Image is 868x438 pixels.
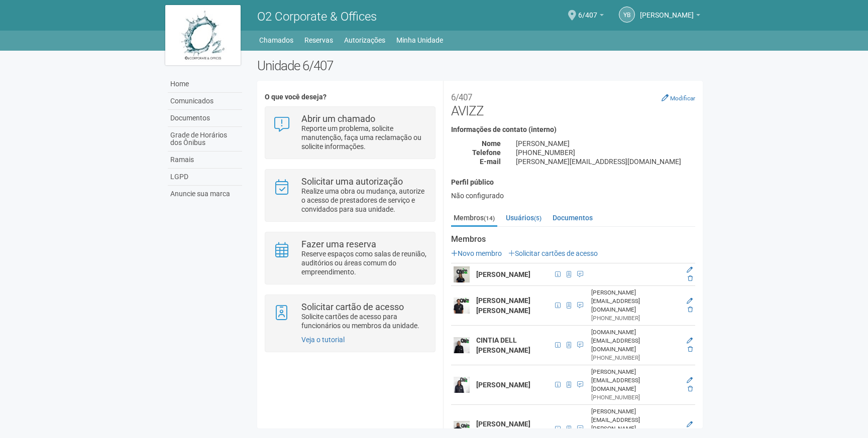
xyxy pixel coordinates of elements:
[257,58,703,73] h2: Unidade 6/407
[472,149,501,157] strong: Telefone
[687,377,693,384] a: Editar membro
[482,139,501,148] strong: Nome
[476,297,530,315] strong: [PERSON_NAME] [PERSON_NAME]
[591,328,680,354] div: [DOMAIN_NAME][EMAIL_ADDRESS][DOMAIN_NAME]
[640,13,700,21] a: [PERSON_NAME]
[273,240,427,276] a: Fazer uma reserva Reserve espaços como salas de reunião, auditórios ou áreas comum do empreendime...
[476,381,530,389] strong: [PERSON_NAME]
[304,33,333,47] a: Reservas
[591,393,680,402] div: [PHONE_NUMBER]
[484,215,495,222] small: (14)
[168,169,242,186] a: LGPD
[451,126,695,133] h4: Informações de contato (interno)
[168,110,242,127] a: Documentos
[688,385,693,392] a: Excluir membro
[257,10,377,24] span: O2 Corporate & Offices
[687,337,693,344] a: Editar membro
[687,298,693,305] a: Editar membro
[451,88,695,118] h2: AVIZZ
[550,210,595,225] a: Documentos
[687,421,693,428] a: Editar membro
[344,33,385,47] a: Autorizações
[619,7,635,23] a: YB
[301,312,427,330] p: Solicite cartões de acesso para funcionários ou membros da unidade.
[451,249,502,257] a: Novo membro
[301,239,376,249] strong: Fazer uma reserva
[454,421,470,437] img: user.png
[640,2,694,19] span: Yuri Barbosa
[168,127,242,152] a: Grade de Horários dos Ônibus
[259,33,293,47] a: Chamados
[454,266,470,282] img: user.png
[688,306,693,313] a: Excluir membro
[265,93,435,101] h4: O que você deseja?
[508,249,598,257] a: Solicitar cartões de acesso
[301,336,345,344] a: Veja o tutorial
[508,139,703,148] div: [PERSON_NAME]
[534,215,541,222] small: (5)
[503,210,544,225] a: Usuários(5)
[688,275,693,282] a: Excluir membro
[591,368,680,393] div: [PERSON_NAME][EMAIL_ADDRESS][DOMAIN_NAME]
[301,176,403,187] strong: Solicitar uma autorização
[578,2,597,19] span: 6/407
[670,95,695,102] small: Modificar
[168,93,242,110] a: Comunicados
[168,186,242,202] a: Anuncie sua marca
[301,302,404,312] strong: Solicitar cartão de acesso
[301,249,427,276] p: Reserve espaços como salas de reunião, auditórios ou áreas comum do empreendimento.
[301,124,427,151] p: Reporte um problema, solicite manutenção, faça uma reclamação ou solicite informações.
[688,346,693,353] a: Excluir membro
[508,148,703,157] div: [PHONE_NUMBER]
[301,113,375,124] strong: Abrir um chamado
[451,92,472,102] small: 6/407
[168,152,242,169] a: Ramais
[451,179,695,186] h4: Perfil público
[451,210,497,227] a: Membros(14)
[591,354,680,362] div: [PHONE_NUMBER]
[454,337,470,353] img: user.png
[476,420,530,438] strong: [PERSON_NAME] [PERSON_NAME]
[454,298,470,314] img: user.png
[687,266,693,273] a: Editar membro
[476,336,530,354] strong: CINTIA DELL [PERSON_NAME]
[476,270,530,278] strong: [PERSON_NAME]
[451,235,695,244] strong: Membros
[578,13,604,21] a: 6/407
[591,288,680,314] div: [PERSON_NAME][EMAIL_ADDRESS][DOMAIN_NAME]
[165,5,241,65] img: logo.jpg
[454,377,470,393] img: user.png
[508,157,703,166] div: [PERSON_NAME][EMAIL_ADDRESS][DOMAIN_NAME]
[396,33,443,47] a: Minha Unidade
[273,303,427,330] a: Solicitar cartão de acesso Solicite cartões de acesso para funcionários ou membros da unidade.
[480,158,501,166] strong: E-mail
[591,314,680,323] div: [PHONE_NUMBER]
[273,114,427,151] a: Abrir um chamado Reporte um problema, solicite manutenção, faça uma reclamação ou solicite inform...
[662,94,695,102] a: Modificar
[168,76,242,93] a: Home
[273,177,427,214] a: Solicitar uma autorização Realize uma obra ou mudança, autorize o acesso de prestadores de serviç...
[451,191,695,200] div: Não configurado
[301,187,427,214] p: Realize uma obra ou mudança, autorize o acesso de prestadores de serviço e convidados para sua un...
